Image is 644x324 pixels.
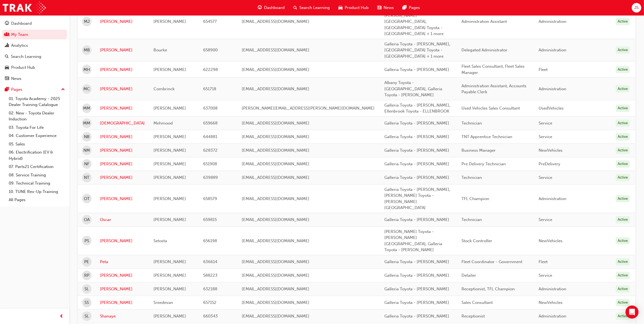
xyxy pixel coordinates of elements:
span: 654577 [203,19,217,24]
span: 588223 [203,273,218,278]
span: Service [539,134,552,139]
span: people-icon [5,32,9,37]
a: car-iconProduct Hub [334,2,373,13]
span: up-icon [61,86,65,93]
div: Active [616,174,630,181]
div: Active [616,285,630,293]
a: Analytics [2,40,67,51]
span: [EMAIL_ADDRESS][DOMAIN_NAME] [242,286,309,291]
span: [EMAIL_ADDRESS][DOMAIN_NAME] [242,48,309,52]
div: Search Learning [11,54,41,60]
span: [EMAIL_ADDRESS][DOMAIN_NAME] [242,196,309,201]
a: 03. Toyota For Life [7,123,67,132]
span: [EMAIL_ADDRESS][DOMAIN_NAME] [242,238,309,243]
span: PS [84,238,89,244]
span: News [384,5,394,11]
span: Galleria Toyota - [PERSON_NAME] [385,286,450,291]
span: guage-icon [258,4,262,11]
div: Active [616,216,630,223]
span: 651718 [203,86,216,91]
span: Galleria Toyota - [PERSON_NAME] [385,148,450,153]
span: [PERSON_NAME] [153,286,186,291]
span: 657152 [203,300,216,305]
span: [PERSON_NAME] [153,273,186,278]
div: Active [616,299,630,306]
span: Galleria Toyota - [PERSON_NAME] [385,273,450,278]
span: NF [84,161,89,167]
span: OA [84,217,90,223]
div: Analytics [11,42,28,49]
span: Administration [539,86,566,91]
span: [EMAIL_ADDRESS][DOMAIN_NAME] [242,86,309,91]
a: [PERSON_NAME] [100,161,146,167]
div: Active [616,160,630,168]
span: [PERSON_NAME] [153,217,186,222]
span: Albany Toyota - [GEOGRAPHIC_DATA], Galleria Toyota - [PERSON_NAME] [385,80,442,97]
a: [PERSON_NAME] [100,105,146,111]
span: Receptionist, TFL Champion [461,286,515,291]
span: Technician [461,121,482,126]
span: NewVehicles [539,238,563,243]
span: Galleria Toyota - [PERSON_NAME] [385,134,450,139]
span: MB [84,47,90,53]
div: News [11,76,21,82]
span: [PERSON_NAME][EMAIL_ADDRESS][PERSON_NAME][DOMAIN_NAME] [242,106,375,111]
span: [EMAIL_ADDRESS][DOMAIN_NAME] [242,67,309,72]
span: [PERSON_NAME] [153,161,186,166]
span: Service [539,121,552,126]
span: MC [84,86,90,92]
a: guage-iconDashboard [253,2,289,13]
span: Galleria Toyota - [PERSON_NAME] [385,175,450,180]
span: [EMAIL_ADDRESS][DOMAIN_NAME] [242,19,309,24]
span: Service [539,175,552,180]
span: 658579 [203,196,217,201]
span: Pages [409,5,420,11]
span: MJ [84,18,90,25]
span: Used Vehicles Sales Consultant [461,106,520,111]
a: Trak [3,2,46,14]
a: [PERSON_NAME] [100,134,146,140]
a: [PERSON_NAME] [100,196,146,202]
div: Pages [11,86,22,93]
a: All Pages [7,196,67,204]
span: 632188 [203,286,217,291]
div: Active [616,237,630,245]
a: [PERSON_NAME] [100,272,146,279]
span: [PERSON_NAME] [153,314,186,319]
span: [EMAIL_ADDRESS][DOMAIN_NAME] [242,175,309,180]
span: Technician [461,175,482,180]
span: Stock Controller [461,238,492,243]
span: chart-icon [5,43,9,48]
span: pages-icon [403,4,407,11]
span: Administration Assistant, Accounts Payable Clerk [461,83,526,95]
span: prev-icon [60,313,64,320]
span: TNT Apprentice Technician [461,134,512,139]
span: Fleet [539,259,548,264]
span: Bourke [153,48,167,52]
a: [PERSON_NAME] [100,238,146,244]
span: news-icon [377,4,381,11]
span: [PERSON_NAME] Toyota - [PERSON_NAME][GEOGRAPHIC_DATA], [GEOGRAPHIC_DATA] Toyota - [GEOGRAPHIC_DAT... [385,7,444,36]
span: Fleet Coordinator - Government [461,259,522,264]
span: RP [84,272,89,279]
span: guage-icon [5,21,9,26]
div: Active [616,313,630,320]
span: TFL Champion [461,196,489,201]
a: Product Hub [2,63,67,73]
span: Combrinck [153,86,175,91]
div: Active [616,133,630,141]
span: [EMAIL_ADDRESS][DOMAIN_NAME] [242,121,309,126]
button: Pages [2,85,67,95]
div: Active [616,258,630,266]
span: Administration [539,286,566,291]
span: JS [634,5,639,11]
span: Sales Consultant [461,300,493,305]
span: Galleria Toyota - [PERSON_NAME] [385,161,450,166]
span: UsedVehicles [539,106,564,111]
a: [PERSON_NAME] [100,147,146,154]
span: car-icon [338,4,343,11]
a: [PERSON_NAME] [100,47,146,53]
div: Product Hub [11,64,35,71]
a: search-iconSearch Learning [289,2,334,13]
a: 05. Sales [7,140,67,148]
